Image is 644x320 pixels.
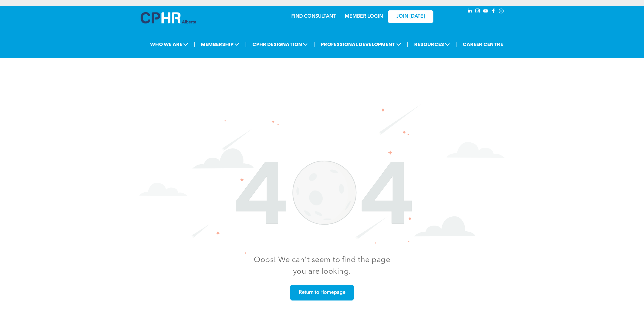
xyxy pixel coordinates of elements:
[474,8,481,16] a: instagram
[199,39,241,50] span: MEMBERSHIP
[319,39,403,50] span: PROFESSIONAL DEVELOPMENT
[482,8,489,16] a: youtube
[148,39,190,50] span: WHO WE ARE
[407,38,408,51] li: |
[291,14,336,19] a: FIND CONSULTANT
[290,285,354,300] a: Return to Homepage
[461,39,505,50] a: CAREER CENTRE
[245,38,247,51] li: |
[297,287,348,299] span: Return to Homepage
[490,8,497,16] a: facebook
[250,39,310,50] span: CPHR DESIGNATION
[456,38,457,51] li: |
[254,256,390,276] span: Oops! We can't seem to find the page you are looking.
[194,38,195,51] li: |
[139,104,505,254] img: The number 404 is surrounded by clouds and stars on a white background.
[388,10,433,23] a: JOIN [DATE]
[345,14,383,19] a: MEMBER LOGIN
[498,8,505,16] a: Social network
[313,38,315,51] li: |
[412,39,452,50] span: RESOURCES
[466,8,473,16] a: linkedin
[141,12,196,23] img: A blue and white logo for cp alberta
[396,14,425,20] span: JOIN [DATE]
